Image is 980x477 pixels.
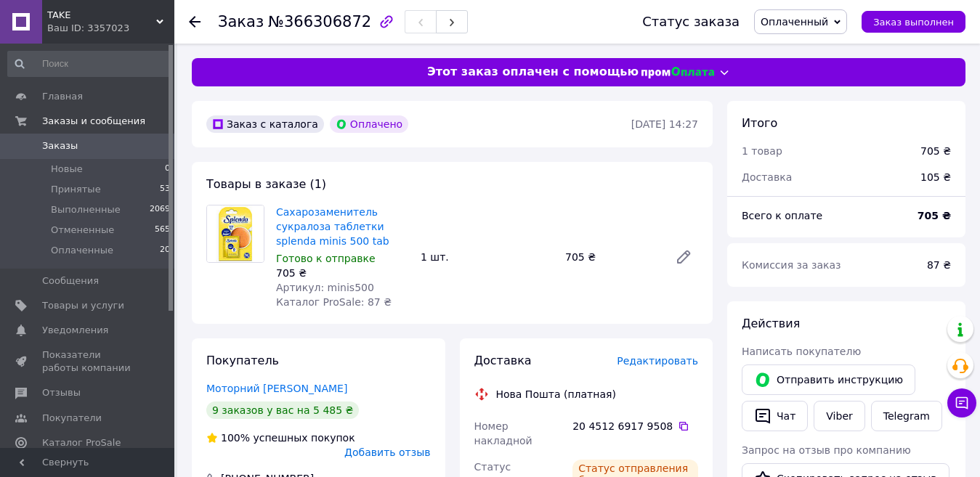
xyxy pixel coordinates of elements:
span: Товары в заказе (1) [206,177,326,191]
span: Принятые [51,183,101,196]
span: Покупатель [206,354,279,367]
span: 87 ₴ [927,259,951,271]
span: Главная [42,90,83,103]
img: Сахарозаменитель сукралоза таблетки splenda minis 500 tab [207,205,264,262]
span: Этот заказ оплачен с помощью [427,64,639,81]
div: Заказ с каталога [206,115,324,133]
span: 20 [160,244,170,257]
span: Готово к отправке [276,253,376,264]
span: Добавить отзыв [344,447,430,458]
span: Новые [51,163,83,176]
div: Вернуться назад [189,15,201,29]
span: Товары и услуги [42,299,124,312]
span: TAKE [47,9,156,22]
span: Запрос на отзыв про компанию [742,444,911,456]
span: Действия [742,317,800,330]
span: 2069 [150,203,170,216]
a: Telegram [871,401,942,431]
span: 100% [221,432,250,444]
b: 705 ₴ [918,210,951,221]
span: 1 товар [742,145,782,157]
div: 705 ₴ [276,266,409,280]
span: Комиссия за заказ [742,259,841,271]
span: №366306872 [268,13,371,30]
span: Заказы и сообщения [42,115,145,128]
div: успешных покупок [206,431,355,445]
span: Редактировать [617,355,698,367]
span: 53 [160,183,170,196]
div: 105 ₴ [912,161,960,193]
span: Доставка [742,171,792,183]
button: Отправить инструкцию [742,364,915,395]
span: Каталог ProSale: 87 ₴ [276,296,392,308]
span: Номер накладной [474,420,532,447]
div: Статус заказа [642,15,740,29]
span: Выполненные [51,203,121,216]
div: 705 ₴ [920,144,951,158]
span: Отмененные [51,224,114,237]
span: Оплаченный [761,16,828,28]
time: [DATE] 14:27 [631,118,698,130]
span: Сообщения [42,274,99,288]
button: Чат с покупателем [947,388,976,417]
a: Сахарозаменитель сукралоза таблетки splenda minis 500 tab [276,206,389,247]
button: Чат [742,401,808,431]
span: Покупатели [42,412,102,425]
span: Оплаченные [51,244,113,257]
span: Итого [742,116,777,130]
input: Поиск [7,51,171,77]
div: Ваш ID: 3357023 [47,22,174,35]
a: Моторний [PERSON_NAME] [206,383,347,394]
span: Написать покупателю [742,346,861,357]
span: Заказы [42,139,78,152]
span: Заказ выполнен [873,17,954,28]
div: Нова Пошта (платная) [493,387,620,401]
div: 705 ₴ [559,247,663,267]
button: Заказ выполнен [862,11,965,33]
span: Доставка [474,354,532,367]
span: Уведомления [42,324,108,337]
a: Viber [814,401,864,431]
span: Отзывы [42,386,81,399]
span: Артикул: minis500 [276,282,374,293]
span: 565 [155,224,170,237]
div: 1 шт. [415,247,559,267]
span: Каталог ProSale [42,436,121,449]
div: 9 заказов у вас на 5 485 ₴ [206,401,359,419]
span: Показатели работы компании [42,348,134,375]
span: Всего к оплате [742,210,822,221]
a: Редактировать [669,242,698,272]
div: 20 4512 6917 9508 [572,419,698,433]
span: Заказ [218,13,264,30]
div: Оплачено [330,115,408,133]
span: 0 [165,163,170,176]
